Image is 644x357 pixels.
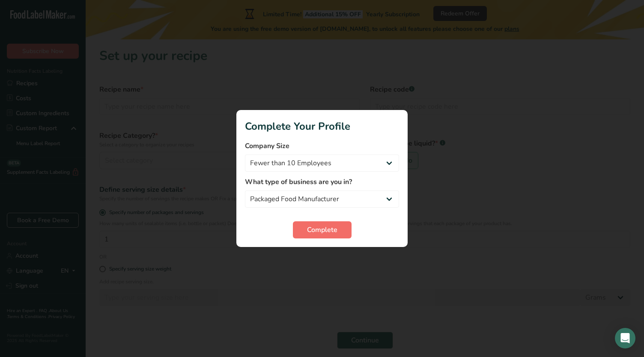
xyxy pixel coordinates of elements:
span: Complete [307,225,337,235]
label: What type of business are you in? [245,177,399,187]
label: Company Size [245,141,399,151]
h1: Complete Your Profile [245,119,399,134]
div: Open Intercom Messenger [615,328,635,348]
button: Complete [293,221,352,238]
